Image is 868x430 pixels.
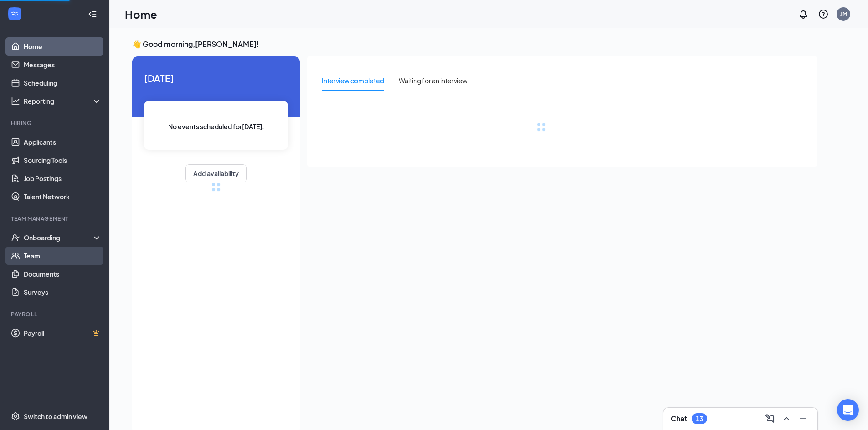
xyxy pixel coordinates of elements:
a: Job Postings [24,169,102,187]
a: Surveys [24,283,102,301]
button: Add availability [185,164,247,182]
svg: Minimize [797,413,808,424]
a: Documents [24,265,102,283]
div: Hiring [11,119,100,127]
h3: Chat [671,414,687,424]
div: loading meetings... [211,182,221,192]
div: Interview completed [322,76,384,86]
div: Onboarding [24,233,94,242]
a: Team [24,247,102,265]
svg: Notifications [798,9,809,20]
svg: Analysis [11,96,20,106]
h3: 👋 Good morning, [PERSON_NAME] ! [132,39,817,49]
div: 13 [696,415,703,423]
svg: ChevronUp [781,413,792,424]
div: Payroll [11,310,100,318]
div: JM [840,10,847,18]
a: PayrollCrown [24,324,102,342]
button: ComposeMessage [763,411,777,426]
svg: QuestionInfo [818,9,829,20]
svg: WorkstreamLogo [10,9,19,18]
div: Team Management [11,215,100,223]
span: [DATE] [144,71,288,85]
a: Home [24,37,102,56]
div: Switch to admin view [24,412,87,421]
svg: ComposeMessage [765,413,776,424]
div: Waiting for an interview [399,76,467,86]
svg: Collapse [88,10,97,19]
svg: UserCheck [11,233,20,242]
svg: Settings [11,412,20,421]
a: Talent Network [24,187,102,206]
button: ChevronUp [779,411,794,426]
span: No events scheduled for [DATE] . [168,121,264,132]
a: Messages [24,56,102,74]
div: Open Intercom Messenger [837,399,859,421]
h1: Home [125,6,157,22]
div: Reporting [24,96,102,106]
a: Scheduling [24,74,102,92]
a: Applicants [24,133,102,151]
a: Sourcing Tools [24,151,102,169]
button: Minimize [796,411,810,426]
